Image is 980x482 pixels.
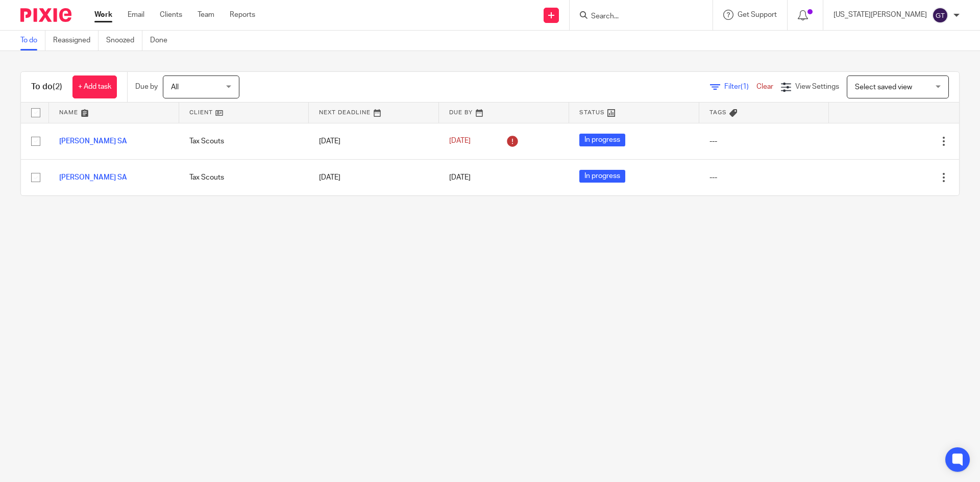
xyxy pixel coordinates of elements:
[795,83,839,90] span: View Settings
[579,170,625,183] span: In progress
[590,12,682,21] input: Search
[179,123,309,159] td: Tax Scouts
[724,83,756,90] span: Filter
[449,174,471,181] span: [DATE]
[53,83,62,91] span: (2)
[756,83,773,90] a: Clear
[709,172,819,183] div: ---
[709,110,727,115] span: Tags
[94,10,112,20] a: Work
[53,31,99,50] a: Reassigned
[150,31,175,50] a: Done
[741,83,749,90] span: (1)
[31,82,62,92] h1: To do
[72,75,117,98] a: + Add task
[20,31,45,50] a: To do
[855,84,912,91] span: Select saved view
[171,84,179,91] span: All
[309,123,439,159] td: [DATE]
[309,159,439,195] td: [DATE]
[179,159,309,195] td: Tax Scouts
[709,136,819,146] div: ---
[449,138,471,145] span: [DATE]
[135,82,158,92] p: Due by
[579,134,625,146] span: In progress
[128,10,144,20] a: Email
[738,11,777,18] span: Get Support
[160,10,182,20] a: Clients
[20,8,71,22] img: Pixie
[230,10,255,20] a: Reports
[932,7,948,23] img: svg%3E
[106,31,142,50] a: Snoozed
[834,10,927,20] p: [US_STATE][PERSON_NAME]
[59,174,127,181] a: [PERSON_NAME] SA
[59,138,127,145] a: [PERSON_NAME] SA
[198,10,214,20] a: Team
